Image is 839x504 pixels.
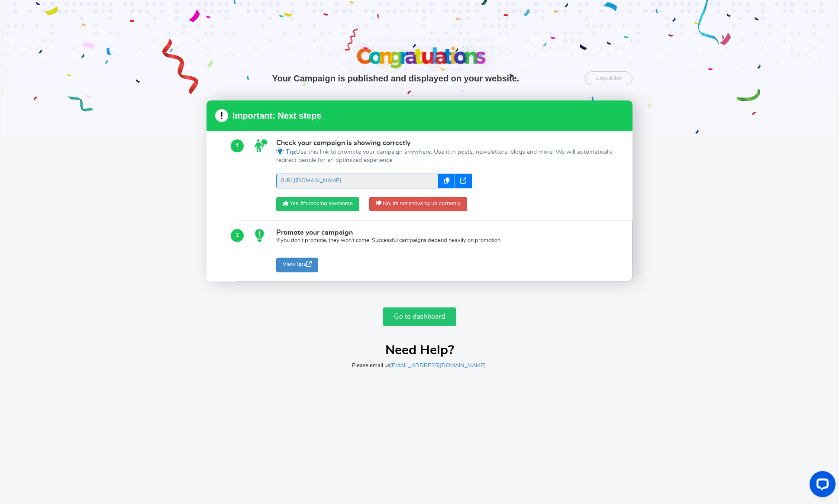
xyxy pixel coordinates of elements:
p: Use this link to promote your campaign anywhere. Use it in posts, newsletters, blogs and more. We... [276,148,615,165]
a: View tips [276,258,318,272]
h4: Check your campaign is showing correctly [276,139,615,147]
a: [URL][DOMAIN_NAME] [276,174,439,188]
h3: Important: Next steps [207,100,632,131]
h2: Need Help? [207,343,632,358]
span: Tip: [286,149,296,155]
a: [EMAIL_ADDRESS][DOMAIN_NAME] [390,363,486,368]
h4: Promote your campaign [276,229,615,237]
p: If you don't promote, they won't come. Successful campaigns depend heavily on promotion. [276,237,615,245]
p: Please email us . [207,362,632,370]
a: Yes, it's looking awesome [276,197,359,212]
h2: Your Campaign is published and displayed on your website. [207,74,585,83]
a: No, its not showing up correctly [369,197,467,212]
a: Go to dashboard [383,307,456,326]
iframe: LiveChat chat widget [803,468,839,504]
a: Unpublish [585,71,632,85]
